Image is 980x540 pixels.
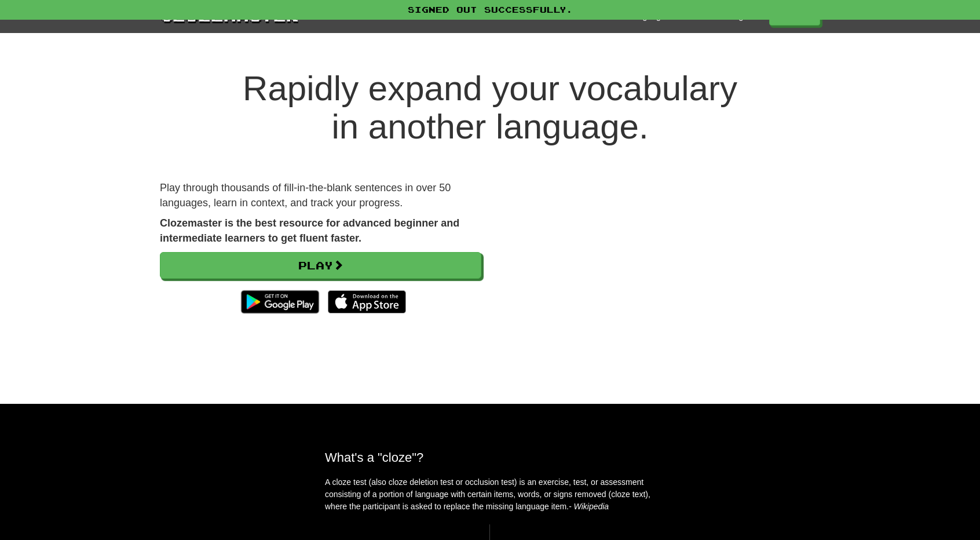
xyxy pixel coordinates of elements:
em: - Wikipedia [569,502,609,511]
img: Get it on Google Play [235,284,325,319]
a: Play [160,252,481,279]
strong: Clozemaster is the best resource for advanced beginner and intermediate learners to get fluent fa... [160,217,459,244]
p: Play through thousands of fill-in-the-blank sentences in over 50 languages, learn in context, and... [160,181,481,210]
p: A cloze test (also cloze deletion test or occlusion test) is an exercise, test, or assessment con... [325,476,655,513]
h2: What's a "cloze"? [325,450,655,465]
img: Download_on_the_App_Store_Badge_US-UK_135x40-25178aeef6eb6b83b96f5f2d004eda3bffbb37122de64afbaef7... [328,290,406,313]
